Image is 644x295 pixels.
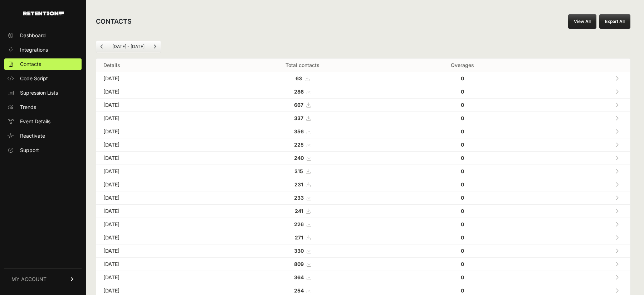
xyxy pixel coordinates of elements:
[4,58,82,70] a: Contacts
[461,221,464,227] strong: 0
[568,14,596,29] a: View All
[461,181,464,187] strong: 0
[295,208,303,214] strong: 241
[149,41,161,52] a: Next
[461,274,464,280] strong: 0
[461,102,464,108] strong: 0
[96,258,213,271] td: [DATE]
[96,271,213,284] td: [DATE]
[20,132,45,139] span: Reactivate
[461,155,464,161] strong: 0
[96,244,213,258] td: [DATE]
[20,61,41,68] span: Contacts
[294,168,310,174] a: 315
[20,89,58,96] span: Supression Lists
[294,274,311,280] a: 364
[294,248,304,254] strong: 330
[96,205,213,218] td: [DATE]
[20,46,48,53] span: Integrations
[461,195,464,201] strong: 0
[461,115,464,121] strong: 0
[461,142,464,148] strong: 0
[461,261,464,267] strong: 0
[294,128,311,134] a: 356
[294,181,310,187] a: 231
[4,30,82,41] a: Dashboard
[392,59,533,72] th: Overages
[294,168,303,174] strong: 315
[96,16,132,27] h2: CONTACTS
[294,221,304,227] strong: 226
[4,116,82,127] a: Event Details
[599,14,630,29] button: Export All
[96,218,213,231] td: [DATE]
[294,274,304,280] strong: 364
[461,75,464,81] strong: 0
[294,181,303,187] strong: 231
[96,125,213,138] td: [DATE]
[96,41,108,52] a: Previous
[23,11,64,15] img: Retention.com
[96,231,213,244] td: [DATE]
[294,195,304,201] strong: 233
[294,102,311,108] a: 667
[461,128,464,134] strong: 0
[4,101,82,113] a: Trends
[294,115,303,121] strong: 337
[96,59,213,72] th: Details
[4,44,82,56] a: Integrations
[294,195,311,201] a: 233
[294,102,303,108] strong: 667
[20,118,50,125] span: Event Details
[294,261,304,267] strong: 809
[294,89,311,95] a: 286
[295,234,310,241] a: 271
[20,147,39,154] span: Support
[461,248,464,254] strong: 0
[461,208,464,214] strong: 0
[96,152,213,165] td: [DATE]
[96,72,213,85] td: [DATE]
[296,75,309,81] a: 63
[294,221,311,227] a: 226
[96,178,213,191] td: [DATE]
[96,85,213,99] td: [DATE]
[294,155,311,161] a: 240
[294,287,311,294] a: 254
[294,248,311,254] a: 330
[295,208,310,214] a: 241
[20,75,48,82] span: Code Script
[4,268,82,290] a: MY ACCOUNT
[294,155,304,161] strong: 240
[294,128,304,134] strong: 356
[294,89,304,95] strong: 286
[294,261,311,267] a: 809
[294,142,311,148] a: 225
[96,99,213,112] td: [DATE]
[96,138,213,152] td: [DATE]
[20,32,46,39] span: Dashboard
[11,276,47,283] span: MY ACCOUNT
[213,59,393,72] th: Total contacts
[461,234,464,241] strong: 0
[294,142,304,148] strong: 225
[4,87,82,99] a: Supression Lists
[461,287,464,294] strong: 0
[96,165,213,178] td: [DATE]
[4,130,82,142] a: Reactivate
[108,44,149,49] li: [DATE] - [DATE]
[294,287,304,294] strong: 254
[20,104,36,111] span: Trends
[295,234,303,241] strong: 271
[296,75,302,81] strong: 63
[461,89,464,95] strong: 0
[4,144,82,156] a: Support
[294,115,311,121] a: 337
[461,168,464,174] strong: 0
[96,112,213,125] td: [DATE]
[96,191,213,205] td: [DATE]
[4,73,82,84] a: Code Script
